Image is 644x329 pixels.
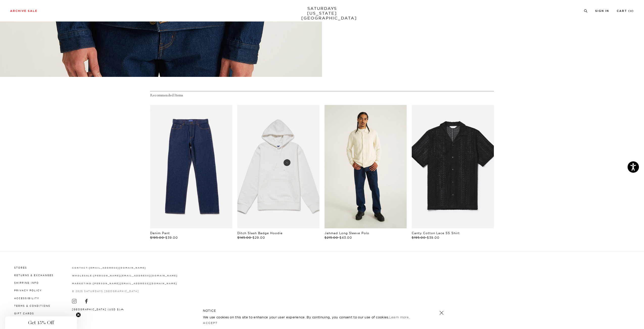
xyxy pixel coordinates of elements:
[203,321,218,325] a: Accept
[150,236,164,239] span: $195.00
[412,236,426,239] span: $195.00
[89,267,146,269] strong: [EMAIL_ADDRESS][DOMAIN_NAME]
[72,308,124,311] button: [GEOGRAPHIC_DATA] (USD $)
[325,236,338,239] span: $215.00
[595,10,609,12] a: Sign In
[10,10,37,12] a: Archive Sale
[28,320,54,326] span: Get 15% Off
[89,266,146,269] a: [EMAIL_ADDRESS][DOMAIN_NAME]
[389,315,409,319] a: Learn more
[237,231,283,235] a: Ditch Slash Badge Hoodie
[150,93,494,98] h4: Recommended Items
[14,281,39,284] a: Shipping Info
[237,236,251,239] span: $145.00
[14,297,39,300] a: Accessibility
[93,282,177,285] strong: [PERSON_NAME][EMAIL_ADDRESS][DOMAIN_NAME]
[150,231,170,235] a: Denim Pant
[162,70,165,74] span: 6
[14,274,54,277] a: Returns & Exchanges
[203,315,423,320] p: We use cookies on this site to enhance your user experience. By continuing, you consent to our us...
[93,274,177,277] a: [PERSON_NAME][EMAIL_ADDRESS][DOMAIN_NAME]
[14,304,50,307] a: Terms & Conditions
[203,309,441,313] h5: NOTICE
[14,289,42,292] a: Privacy Policy
[252,236,265,239] span: $29.00
[427,236,440,239] span: $39.00
[14,266,27,269] a: Stores
[412,231,460,235] a: Canty Cotton Lace SS Shirt
[157,70,160,74] span: 3
[93,282,177,285] a: [PERSON_NAME][EMAIL_ADDRESS][DOMAIN_NAME]
[325,105,407,228] div: files/MF2420PL02-IVORY_05.jpg
[630,10,632,12] small: 0
[301,6,343,20] a: SATURDAYS[US_STATE][GEOGRAPHIC_DATA]
[617,10,634,12] a: Cart (0)
[72,267,89,269] strong: contact:
[165,236,178,239] span: $39.00
[93,275,177,277] strong: [PERSON_NAME][EMAIL_ADDRESS][DOMAIN_NAME]
[325,231,369,235] a: Jahmad Long Sleeve Polo
[76,312,81,317] button: Close teaser
[72,282,93,285] strong: marketing:
[72,275,94,277] strong: wholesale:
[5,316,77,329] div: Get 15% OffClose teaser
[339,236,352,239] span: $43.00
[14,312,34,315] a: Gift Cards
[72,289,178,293] p: © 2025 Saturdays [GEOGRAPHIC_DATA]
